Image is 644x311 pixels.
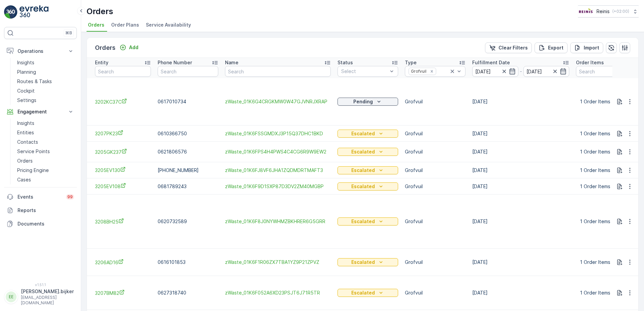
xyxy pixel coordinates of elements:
span: Orders [88,22,104,28]
a: Insights [14,58,77,67]
p: 0610366750 [158,130,218,137]
p: ( +02:00 ) [612,9,629,14]
a: Routes & Tasks [14,77,77,86]
input: dd/mm/yyyy [523,66,570,77]
button: Operations [4,44,77,58]
p: Service Points [17,148,50,155]
p: Name [225,59,238,66]
p: Escalated [351,148,375,155]
span: v 1.51.1 [4,283,77,287]
button: 1 Order Items [576,128,622,139]
p: Planning [17,69,36,75]
p: Insights [17,59,34,66]
a: 3207PK23 [95,130,151,137]
p: [PHONE_NUMBER] [158,167,218,174]
a: Documents [4,217,77,231]
a: Insights [14,118,77,128]
p: Grofvuil [405,98,465,105]
span: zWaste_01K6F9D1SXP87D3DV2ZM40MGBP [225,183,331,190]
p: ⌘B [65,30,72,36]
td: [DATE] [469,126,573,142]
a: zWaste_01K6F1R06ZX7TBA1YZ9P21ZPVZ [225,259,331,266]
button: Escalated [337,182,398,191]
input: dd/mm/yyyy [472,66,518,77]
button: 1 Order Items [576,287,622,298]
button: 1 Order Items [576,257,622,268]
a: Orders [14,156,77,166]
p: Cockpit [17,88,35,94]
p: Grofvuil [405,167,465,174]
p: Add [129,44,138,51]
a: zWaste_01K6FSSGMDXJ3P15Q37DHC1BKD [225,130,331,137]
button: Engagement [4,105,77,118]
span: 3205GK237 [95,148,151,155]
img: Reinis-Logo-Vrijstaand_Tekengebied-1-copy2_aBO4n7j.png [578,8,594,15]
p: Phone Number [158,59,192,66]
button: Export [535,42,568,53]
a: zWaste_01K6F052A6XD23PSJT6J71R5TR [225,289,331,296]
p: Import [584,44,599,51]
p: 0617010734 [158,98,218,105]
span: Order Plans [111,22,139,28]
input: Search [225,66,331,77]
a: Planning [14,67,77,77]
p: Select [341,68,388,75]
a: 3208BH25 [95,218,151,225]
input: Search [158,66,218,77]
p: Grofvuil [405,259,465,266]
button: Escalated [337,148,398,156]
p: 99 [67,194,73,200]
button: Escalated [337,258,398,266]
button: Escalated [337,289,398,297]
p: Escalated [351,289,375,296]
p: 1 Order Items [580,218,610,225]
p: 1 Order Items [580,259,610,266]
a: Service Points [14,147,77,156]
p: Escalated [351,167,375,174]
p: 1 Order Items [580,98,610,105]
p: 1 Order Items [580,130,610,137]
a: 3202KC37C [95,98,151,105]
button: 1 Order Items [576,96,622,107]
p: [EMAIL_ADDRESS][DOMAIN_NAME] [21,295,74,306]
a: zWaste_01K6G4CRGKMW0W47GJVNRJXRAP [225,98,331,105]
a: 3205EV130 [95,167,151,174]
p: Pricing Engine [17,167,49,174]
p: Orders [95,43,116,53]
p: 1 Order Items [580,183,610,190]
span: Service Availability [146,22,191,28]
span: 3206AD16 [95,259,151,266]
button: Reinis(+02:00) [578,5,639,18]
td: [DATE] [469,276,573,310]
td: [DATE] [469,195,573,249]
td: [DATE] [469,142,573,162]
p: Entities [17,129,34,136]
p: Settings [17,97,36,104]
span: zWaste_01K6FJ8VF6JHA1ZQDMDRTMAFT3 [225,167,331,174]
a: 3207BM82 [95,289,151,297]
button: Clear Filters [485,42,532,53]
p: Entity [95,59,108,66]
a: Events99 [4,190,77,204]
a: Entities [14,128,77,137]
p: Grofvuil [405,183,465,190]
a: Settings [14,96,77,105]
p: Cases [17,176,31,183]
p: Export [548,44,563,51]
a: zWaste_01K6F8J0NYWHMZBKHRER6G5GRR [225,218,331,225]
button: Add [117,43,141,51]
p: Escalated [351,218,375,225]
p: Reinis [597,8,610,15]
p: 1 Order Items [580,167,610,174]
p: Order Items [576,59,604,66]
p: Insights [17,120,34,127]
p: Orders [17,158,33,164]
p: Clear Filters [498,44,528,51]
p: - [520,67,522,75]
